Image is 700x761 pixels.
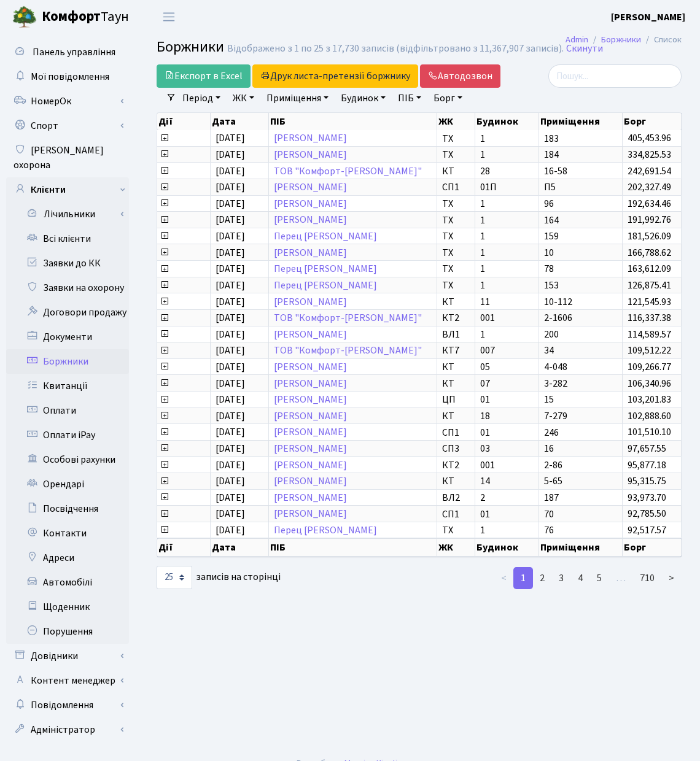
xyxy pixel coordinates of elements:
[6,398,129,423] a: Оплати
[544,395,618,404] span: 15
[216,393,245,406] span: [DATE]
[274,246,347,260] a: [PERSON_NAME]
[551,567,571,589] a: 3
[6,300,129,325] a: Договори продажу
[480,215,534,225] span: 1
[442,346,470,355] span: КТ7
[6,619,129,644] a: Порушення
[6,89,129,114] a: НомерОк
[216,360,245,374] span: [DATE]
[480,150,534,160] span: 1
[544,493,618,503] span: 187
[274,214,347,227] a: [PERSON_NAME]
[544,330,618,339] span: 200
[442,150,470,160] span: ТХ
[274,262,377,276] a: Перец [PERSON_NAME]
[6,717,129,742] a: Адміністратор
[14,202,129,226] a: Лічильники
[628,491,666,504] span: 93,973.70
[480,493,534,503] span: 2
[566,43,603,55] a: Скинути
[442,379,470,388] span: КТ
[6,374,129,398] a: Квитанції
[480,297,534,307] span: 11
[6,177,129,202] a: Клієнти
[6,64,129,89] a: Мої повідомлення
[628,360,671,374] span: 109,266.77
[6,521,129,546] a: Контакти
[6,325,129,349] a: Документи
[566,33,588,46] a: Admin
[480,248,534,258] span: 1
[6,114,129,138] a: Спорт
[442,166,470,176] span: КТ
[480,264,534,274] span: 1
[6,546,129,570] a: Адреси
[216,344,245,357] span: [DATE]
[227,43,564,55] div: Відображено з 1 по 25 з 17,730 записів (відфільтровано з 11,367,907 записів).
[628,164,671,178] span: 242,691.54
[274,442,347,455] a: [PERSON_NAME]
[274,230,377,243] a: Перец [PERSON_NAME]
[216,508,245,521] span: [DATE]
[216,197,245,211] span: [DATE]
[211,113,270,130] th: Дата
[157,113,211,130] th: Дії
[480,444,534,454] span: 03
[216,491,245,504] span: [DATE]
[42,7,101,26] b: Комфорт
[442,231,470,241] span: ТХ
[544,460,618,470] span: 2-86
[6,447,129,472] a: Особові рахунки
[177,88,225,109] a: Період
[480,476,534,486] span: 14
[442,297,470,307] span: КТ
[274,180,347,194] a: [PERSON_NAME]
[480,182,534,192] span: 01П
[544,428,618,438] span: 246
[274,311,422,325] a: ТОВ "Комфорт-[PERSON_NAME]"
[157,64,251,88] a: Експорт в Excel
[480,199,534,209] span: 1
[42,7,129,28] span: Таун
[601,33,641,46] a: Боржники
[336,88,391,109] a: Будинок
[544,150,618,160] span: 184
[480,460,534,470] span: 001
[6,496,129,521] a: Посвідчення
[157,538,211,557] th: Дії
[420,64,500,88] a: Автодозвон
[544,264,618,274] span: 78
[274,164,422,178] a: ТОВ "Комфорт-[PERSON_NAME]"
[437,113,475,130] th: ЖК
[274,197,347,211] a: [PERSON_NAME]
[544,182,618,192] span: П5
[6,644,129,668] a: Довідники
[393,88,426,109] a: ПІБ
[274,295,347,309] a: [PERSON_NAME]
[6,226,129,251] a: Всі клієнти
[274,328,347,341] a: [PERSON_NAME]
[216,148,245,161] span: [DATE]
[628,426,671,439] span: 101,510.10
[628,458,666,472] span: 95,877.18
[274,148,347,161] a: [PERSON_NAME]
[544,231,618,241] span: 159
[442,280,470,290] span: ТХ
[442,182,470,192] span: СП1
[539,113,623,130] th: Приміщення
[628,262,671,276] span: 163,612.09
[6,40,129,64] a: Панель управління
[480,395,534,404] span: 01
[274,474,347,488] a: [PERSON_NAME]
[544,525,618,535] span: 76
[274,377,347,390] a: [PERSON_NAME]
[544,248,618,258] span: 10
[216,426,245,439] span: [DATE]
[154,7,184,27] button: Переключити навігацію
[216,458,245,472] span: [DATE]
[480,362,534,372] span: 05
[6,276,129,300] a: Заявки на охорону
[274,409,347,423] a: [PERSON_NAME]
[544,297,618,307] span: 10-112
